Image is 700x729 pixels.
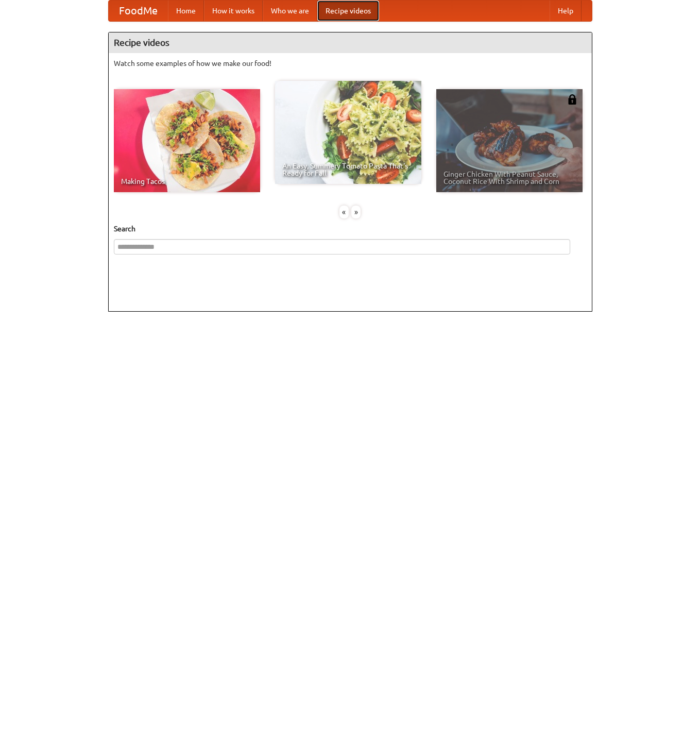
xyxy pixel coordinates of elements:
a: An Easy, Summery Tomato Pasta That's Ready for Fall [275,81,421,184]
a: Home [168,1,204,21]
a: Making Tacos [114,89,260,192]
a: How it works [204,1,263,21]
img: 483408.png [567,94,577,105]
h5: Search [114,224,587,234]
a: FoodMe [109,1,168,21]
span: An Easy, Summery Tomato Pasta That's Ready for Fall [282,162,414,177]
span: Making Tacos [121,178,253,185]
h4: Recipe videos [109,32,592,53]
a: Recipe videos [317,1,379,21]
div: « [339,206,349,218]
p: Watch some examples of how we make our food! [114,58,587,69]
a: Help [550,1,582,21]
a: Who we are [263,1,317,21]
div: » [351,206,361,218]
